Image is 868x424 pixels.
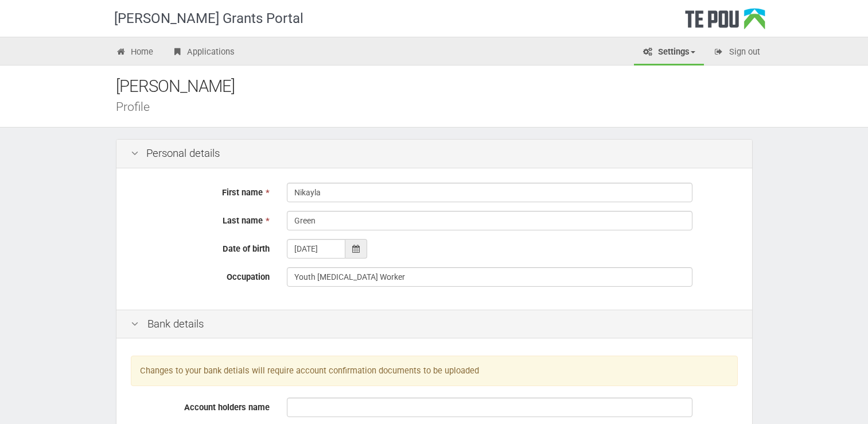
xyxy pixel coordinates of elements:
span: Date of birth [223,244,270,254]
a: Applications [163,40,243,65]
input: dd/mm/yyyy [287,239,345,259]
a: Home [107,40,162,65]
span: First name [222,187,263,198]
div: Changes to your bank detials will require account confirmation documents to be uploaded [131,356,738,386]
div: [PERSON_NAME] [116,74,770,99]
div: Te Pou Logo [685,8,765,37]
span: Last name [223,215,263,226]
span: Occupation [227,272,270,282]
span: Account holders name [184,402,270,413]
div: Profile [116,101,770,113]
div: Personal details [116,140,752,168]
div: Bank details [116,310,752,339]
a: Sign out [705,40,769,65]
a: Settings [634,40,704,65]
